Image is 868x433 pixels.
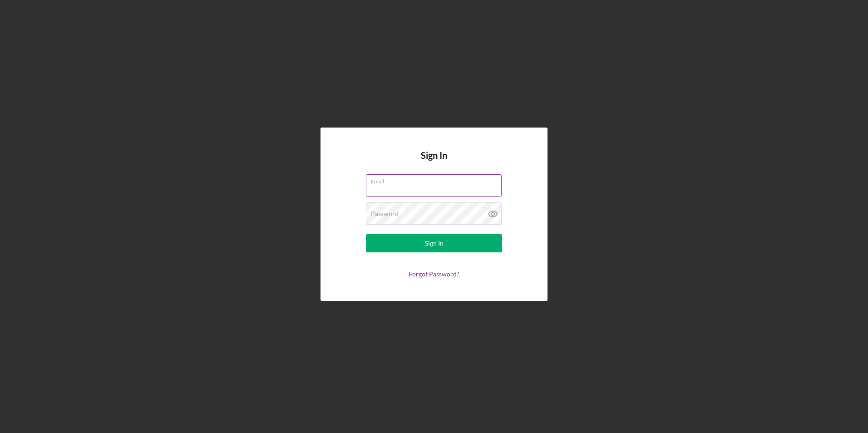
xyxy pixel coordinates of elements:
button: Sign In [366,234,502,252]
a: Forgot Password? [409,270,459,278]
div: Sign In [425,234,444,252]
label: Password [371,210,399,217]
h4: Sign In [421,150,447,174]
label: Email [371,175,502,185]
